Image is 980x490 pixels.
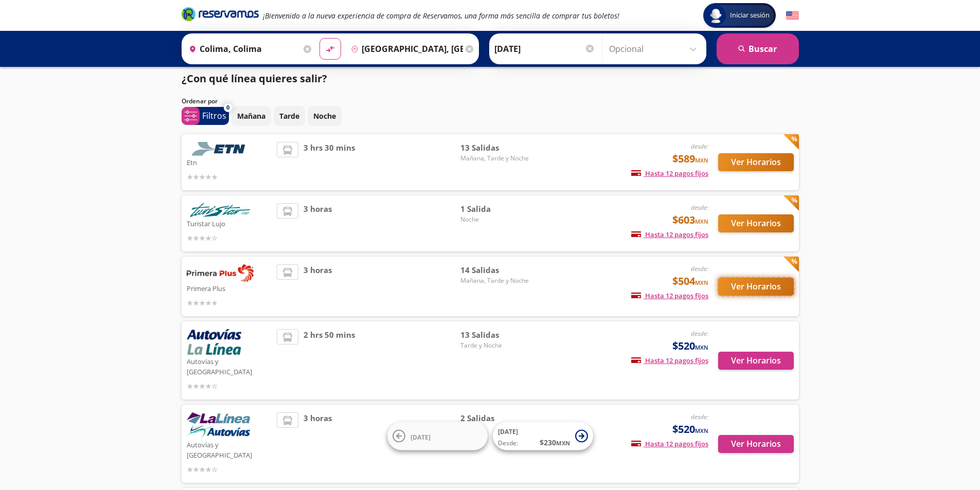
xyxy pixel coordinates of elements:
[631,291,708,300] span: Hasta 12 pagos fijos
[691,203,708,212] em: desde:
[672,212,708,228] span: $603
[691,329,708,338] em: desde:
[494,36,595,62] input: Elegir Fecha
[695,156,708,164] small: MXN
[274,106,305,126] button: Tarde
[695,279,708,286] small: MXN
[231,106,271,126] button: Mañana
[187,217,272,229] p: Turistar Lujo
[498,427,518,436] span: [DATE]
[187,142,254,156] img: Etn
[187,355,272,377] p: Autovías y [GEOGRAPHIC_DATA]
[182,97,218,106] p: Ordenar por
[691,264,708,273] em: desde:
[304,329,355,392] span: 2 hrs 50 mins
[786,9,799,22] button: English
[460,276,532,285] span: Mañana, Tarde y Noche
[460,329,532,341] span: 13 Salidas
[187,203,254,217] img: Turistar Lujo
[182,6,259,22] i: Brand Logo
[493,422,593,450] button: [DATE]Desde:$230MXN
[182,107,229,125] button: 0Filtros
[672,151,708,167] span: $589
[187,412,250,438] img: Autovías y La Línea
[279,111,299,121] p: Tarde
[411,432,431,441] span: [DATE]
[460,215,532,224] span: Noche
[726,10,774,21] span: Iniciar sesión
[187,282,272,294] p: Primera Plus
[460,203,532,215] span: 1 Salida
[631,356,708,365] span: Hasta 12 pagos fijos
[182,71,327,86] p: ¿Con qué línea quieres salir?
[631,169,708,178] span: Hasta 12 pagos fijos
[718,278,794,296] button: Ver Horarios
[237,111,265,121] p: Mañana
[718,435,794,453] button: Ver Horarios
[187,329,241,355] img: Autovías y La Línea
[263,11,619,21] em: ¡Bienvenido a la nueva experiencia de compra de Reservamos, una forma más sencilla de comprar tus...
[347,36,463,62] input: Buscar Destino
[695,427,708,434] small: MXN
[498,439,518,448] span: Desde:
[540,437,570,448] span: $ 230
[187,438,272,460] p: Autovías y [GEOGRAPHIC_DATA]
[672,274,708,289] span: $504
[631,439,708,448] span: Hasta 12 pagos fijos
[631,230,708,239] span: Hasta 12 pagos fijos
[556,439,570,447] small: MXN
[460,412,532,424] span: 2 Salidas
[187,264,254,282] img: Primera Plus
[460,154,532,163] span: Mañana, Tarde y Noche
[226,103,229,112] span: 0
[718,352,794,370] button: Ver Horarios
[304,264,332,308] span: 3 horas
[460,264,532,276] span: 14 Salidas
[182,6,259,25] a: Brand Logo
[691,142,708,151] em: desde:
[308,106,342,126] button: Noche
[695,217,708,225] small: MXN
[609,36,701,62] input: Opcional
[304,142,355,183] span: 3 hrs 30 mins
[313,111,336,121] p: Noche
[672,422,708,437] span: $520
[202,110,226,122] p: Filtros
[185,36,301,62] input: Buscar Origen
[460,142,532,154] span: 13 Salidas
[304,412,332,475] span: 3 horas
[460,341,532,350] span: Tarde y Noche
[387,422,488,450] button: [DATE]
[691,412,708,421] em: desde:
[672,338,708,354] span: $520
[717,33,799,64] button: Buscar
[695,343,708,351] small: MXN
[187,156,272,168] p: Etn
[718,214,794,232] button: Ver Horarios
[304,203,332,244] span: 3 horas
[718,153,794,171] button: Ver Horarios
